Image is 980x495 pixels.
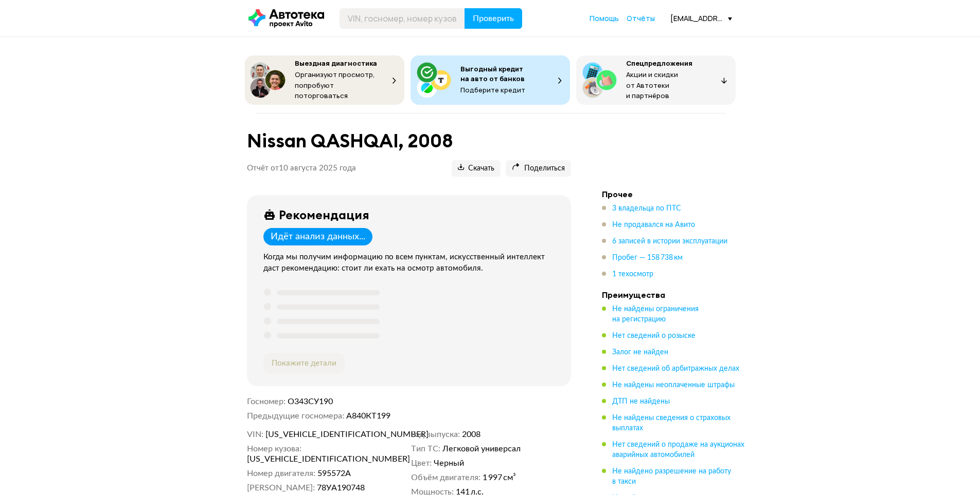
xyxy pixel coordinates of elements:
span: Организуют просмотр, попробуют поторговаться [295,70,375,100]
dt: Цвет [411,458,432,468]
span: Не найдены сведения о страховых выплатах [612,414,730,432]
div: [EMAIL_ADDRESS][DOMAIN_NAME] [670,13,732,23]
span: 78УА190748 [317,483,365,493]
dt: Тип ТС [411,444,440,454]
p: Отчёт от 10 августа 2025 года [247,163,356,174]
a: Отчёты [627,13,655,24]
dt: Номер двигателя [247,468,315,479]
span: Скачать [458,164,494,174]
span: Нет сведений об арбитражных делах [612,365,739,372]
span: Залог не найден [612,349,668,356]
button: Поделиться [506,160,571,177]
a: Помощь [590,13,619,24]
span: 2008 [462,429,480,440]
span: Проверить [473,14,514,23]
span: 3 владельца по ПТС [612,205,681,212]
span: [US_VEHICLE_IDENTIFICATION_NUMBER] [247,454,365,464]
span: Нет сведений о розыске [612,332,696,339]
span: Легковой универсал [442,444,521,454]
span: Поделиться [512,164,565,174]
span: Не найдено разрешение на работу в такси [612,468,731,485]
span: Выгодный кредит на авто от банков [460,64,525,83]
span: Не продавался на Авито [612,221,695,229]
button: Проверить [465,8,522,29]
span: О343СУ190 [288,397,333,406]
dt: Год выпуска [411,429,460,440]
button: Скачать [452,160,501,177]
dt: [PERSON_NAME] [247,483,315,493]
span: Пробег — 158 738 км [612,254,683,261]
span: Выездная диагностика [295,59,377,68]
span: Не найдены неоплаченные штрафы [612,382,735,389]
span: Подберите кредит [460,85,525,94]
h1: Nissan QASHQAI, 2008 [247,130,571,152]
span: Помощь [590,13,619,23]
dd: А840КТ199 [346,411,571,421]
dt: Госномер [247,396,286,407]
input: VIN, госномер, номер кузова [340,8,465,29]
div: Идёт анализ данных... [271,231,365,242]
span: 6 записей в истории эксплуатации [612,238,727,245]
h4: Преимущества [602,290,746,300]
span: Покажите детали [272,359,336,367]
span: [US_VEHICLE_IDENTIFICATION_NUMBER] [265,429,384,440]
dt: Номер кузова [247,444,301,454]
h4: Прочее [602,189,746,199]
span: 1 техосмотр [612,271,653,278]
span: 595572А [317,468,351,479]
dt: Объём двигателя [411,472,480,483]
span: 1 997 см³ [483,472,516,483]
button: Выездная диагностикаОрганизуют просмотр, попробуют поторговаться [245,55,404,105]
dt: Предыдущие госномера [247,411,344,421]
button: СпецпредложенияАкции и скидки от Автотеки и партнёров [576,55,736,105]
dt: VIN [247,429,263,440]
span: Не найдены ограничения на регистрацию [612,306,699,323]
button: Выгодный кредит на авто от банковПодберите кредит [411,55,570,105]
span: Отчёты [627,13,655,23]
span: Черный [434,458,464,468]
span: Спецпредложения [626,59,692,68]
span: Нет сведений о продаже на аукционах аварийных автомобилей [612,441,744,459]
div: Рекомендация [279,207,369,222]
span: ДТП не найдены [612,398,670,405]
span: Акции и скидки от Автотеки и партнёров [626,70,678,100]
div: Когда мы получим информацию по всем пунктам, искусственный интеллект даст рекомендацию: стоит ли ... [263,252,559,274]
button: Покажите детали [263,353,345,374]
